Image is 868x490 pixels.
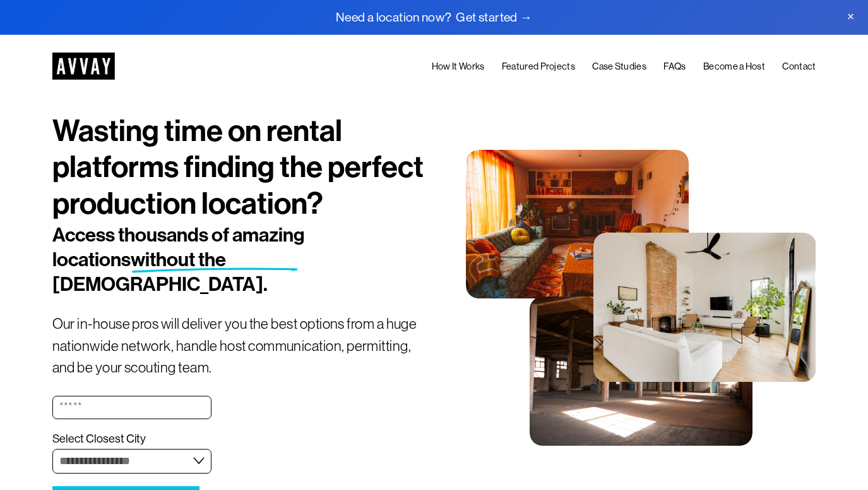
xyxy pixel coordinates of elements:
a: Featured Projects [502,58,575,74]
span: without the [DEMOGRAPHIC_DATA]. [52,248,268,296]
a: Become a Host [703,58,765,74]
a: Case Studies [592,58,646,74]
p: Our in-house pros will deliver you the best options from a huge nationwide network, handle host c... [52,313,434,378]
span: Select Closest City [52,432,146,446]
h2: Access thousands of amazing locations [52,223,371,297]
a: Contact [782,58,816,74]
h1: Wasting time on rental platforms finding the perfect production location? [52,113,434,223]
img: AVVAY - The First Nationwide Location Scouting Co. [52,52,115,80]
a: How It Works [432,58,485,74]
select: Select Closest City [52,449,211,474]
a: FAQs [663,58,686,74]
